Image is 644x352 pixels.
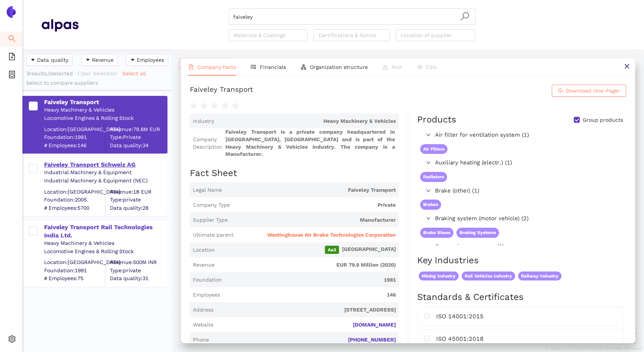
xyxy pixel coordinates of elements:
[436,334,617,343] div: ISO 45001:2018
[423,334,430,342] span: safety-certificate
[426,64,437,70] span: ESG
[81,54,118,66] button: caret-downRevenue
[37,56,68,64] span: Data quality
[392,64,402,70] span: Risk
[44,240,167,247] div: Heavy Machinery & Vehicles
[44,142,105,149] span: # Employees: 146
[417,129,625,141] div: Air filter for ventilation system (1)
[417,213,625,225] div: Braking system (motor vehicle) (2)
[233,201,396,209] span: Private
[216,306,396,314] span: [STREET_ADDRESS]
[44,98,167,106] div: Faiveley Transport
[193,291,220,299] span: Employees
[193,321,213,329] span: Website
[417,291,626,304] h2: Standards & Certificates
[44,115,167,122] div: Locomotive Engines & Rolling Stock
[193,186,222,194] span: Legal Name
[44,188,105,195] div: Location: [GEOGRAPHIC_DATA]
[460,12,469,21] span: search
[44,248,167,255] div: Locomotive Engines & Rolling Stock
[193,336,209,344] span: Phone
[420,172,447,182] span: Radiators
[462,271,515,281] span: Rail Vehicles Industry
[618,58,635,75] button: close
[435,214,622,223] span: Braking system (motor vehicle) (2)
[552,85,626,97] button: cloud-downloadDownload One-Pager
[417,254,626,267] h2: Key Industries
[77,67,122,79] button: Clear Selection
[417,157,625,169] div: Auxiliary heating (electr.) (1)
[426,216,431,221] span: right
[110,267,167,274] span: Type: private
[85,57,90,63] span: caret-down
[44,275,105,282] span: # Employees: 75
[130,57,135,63] span: caret-down
[44,177,167,185] div: Industrial Machinery & Equipment (NEC)
[193,246,215,254] span: Location
[190,102,197,110] span: star
[188,64,194,70] span: file-text
[225,186,396,194] span: Faiveley Transport
[8,333,16,348] span: setting
[110,275,167,282] span: Data quality: 31
[426,244,431,249] span: right
[325,246,339,254] span: Aa3
[193,201,230,209] span: Company Type
[190,85,253,97] div: Faiveley Transport
[44,196,105,204] span: Foundation: 2005
[44,204,105,212] span: # Employees: 5700
[193,136,222,151] span: Company Description
[110,142,167,149] span: Data quality: 34
[26,79,168,87] div: Select to compare suppliers
[580,116,626,124] span: Group products
[26,70,73,76] span: 3 results, 0 selected
[126,54,168,66] button: caret-downEmployees
[190,167,399,180] h2: Fact Sheet
[200,102,208,110] span: star
[225,276,396,284] span: 1981
[110,259,167,266] div: Revenue: 500M INR
[435,158,622,167] span: Auxiliary heating (electr.) (1)
[217,118,396,125] span: Heavy Machinery & Vehicles
[417,113,456,126] div: Products
[558,88,563,94] span: cloud-download
[301,64,306,70] span: apartment
[193,118,214,125] span: Industry
[110,188,167,195] div: Revenue: 1B EUR
[426,160,431,165] span: right
[110,196,167,204] span: Type: private
[426,188,431,193] span: right
[122,67,151,79] button: Select all
[41,16,78,34] img: Homepage
[456,228,499,238] span: Braking Systems
[193,231,234,239] span: Ultimate parent
[420,144,447,154] span: Air Filters
[44,223,167,240] div: Faiveley Transport Rail Technologies India Ltd.
[232,102,239,110] span: star
[92,56,114,64] span: Revenue
[225,128,396,158] span: Faiveley Transport is a private company headquartered in [GEOGRAPHIC_DATA], [GEOGRAPHIC_DATA] and...
[8,50,16,65] span: file-add
[197,64,236,70] span: Company facts
[110,204,167,212] span: Data quality: 28
[436,312,617,321] div: ISO 14001:2015
[193,306,213,314] span: Address
[426,133,431,137] span: right
[417,241,625,253] div: Comp. air compressor (1)
[211,102,218,110] span: star
[8,68,16,83] span: container
[8,32,16,47] span: search
[44,161,167,169] div: Faiveley Transport Schweiz AG
[218,261,396,269] span: EUR 79.8 Million (2020)
[44,267,105,274] span: Foundation: 1991
[231,216,396,224] span: Manufacturer
[251,64,256,70] span: fund-view
[44,134,105,141] span: Foundation: 1981
[435,131,622,140] span: Air filter for ventilation system (1)
[435,242,622,251] span: Comp. air compressor (1)
[420,200,441,210] span: Brakes
[218,246,396,254] span: [GEOGRAPHIC_DATA]
[420,228,453,238] span: Brake Shoes
[624,63,630,69] span: close
[518,271,561,281] span: Railway Industry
